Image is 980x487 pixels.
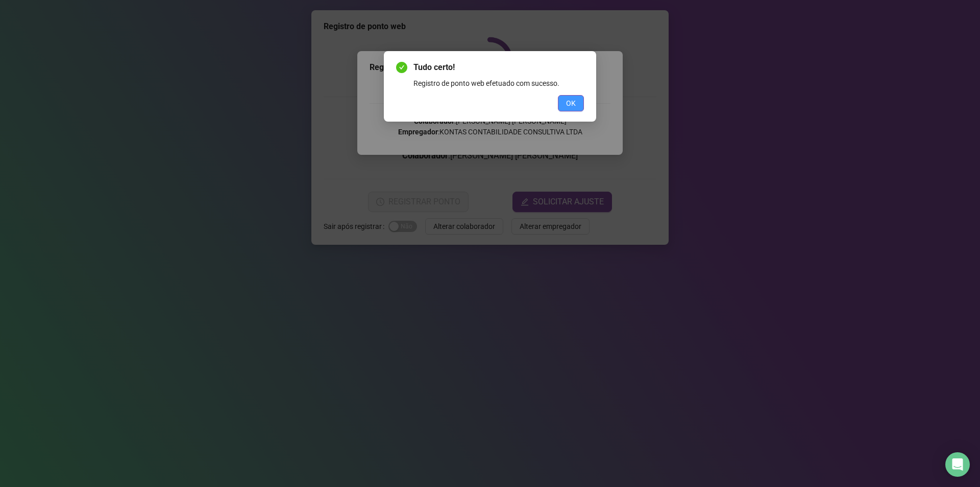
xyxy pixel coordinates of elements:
span: Tudo certo! [413,61,584,74]
div: Registro de ponto web efetuado com sucesso. [413,78,584,89]
span: OK [566,98,576,109]
span: check-circle [396,62,407,73]
div: Open Intercom Messenger [945,452,970,477]
button: OK [558,95,584,111]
